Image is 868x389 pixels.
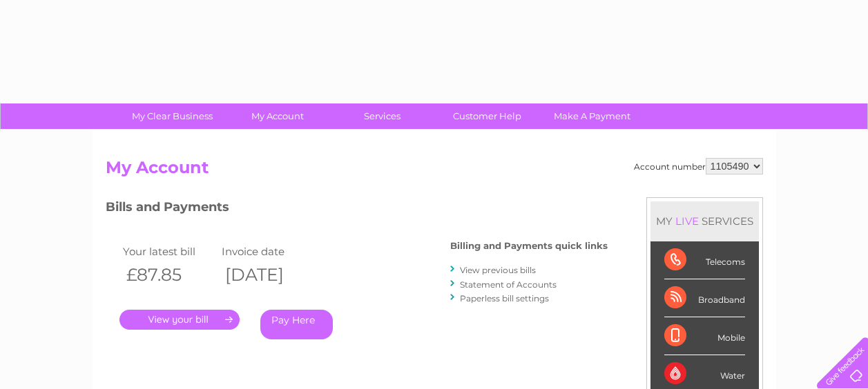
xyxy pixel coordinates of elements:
div: Account number [634,158,763,174]
a: My Account [220,103,334,129]
a: Services [325,103,439,129]
div: Telecoms [664,241,745,279]
a: My Clear Business [115,103,229,129]
th: £87.85 [119,261,219,289]
h3: Bills and Payments [106,197,608,221]
a: Paperless bill settings [460,293,549,303]
div: MY SERVICES [650,201,759,241]
a: Make A Payment [535,103,649,129]
a: Statement of Accounts [460,279,557,290]
th: [DATE] [218,261,318,289]
a: View previous bills [460,265,536,275]
a: . [119,310,240,330]
h2: My Account [106,158,763,184]
td: Invoice date [218,242,318,261]
div: Mobile [664,317,745,355]
a: Pay Here [260,310,333,339]
div: LIVE [673,215,702,228]
td: Your latest bill [119,242,219,261]
div: Broadband [664,279,745,317]
h4: Billing and Payments quick links [450,241,608,251]
a: Customer Help [430,103,544,129]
